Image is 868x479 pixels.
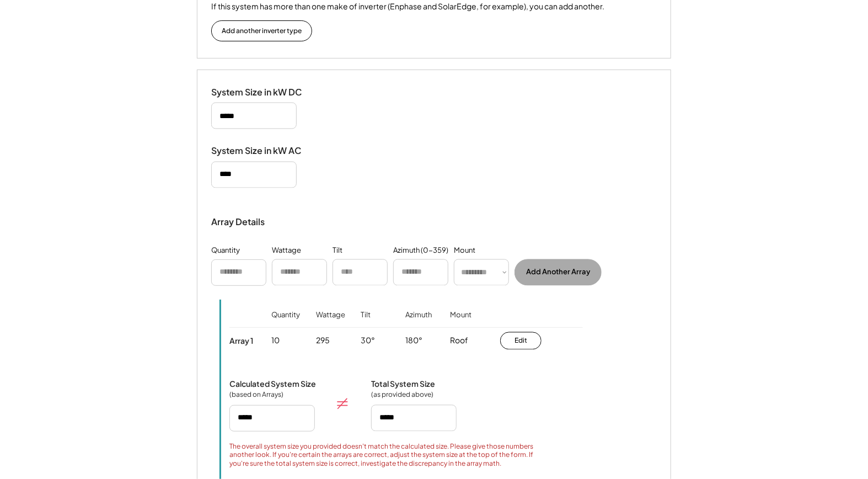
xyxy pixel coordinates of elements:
[450,336,468,347] div: Roof
[229,379,316,389] div: Calculated System Size
[316,311,345,336] div: Wattage
[361,311,371,336] div: Tilt
[405,311,432,336] div: Azimuth
[515,259,602,286] button: Add Another Array
[500,332,542,350] button: Edit
[211,87,322,98] div: System Size in kW DC
[211,216,266,229] div: Array Details
[271,336,280,347] div: 10
[229,443,546,469] div: The overall system size you provided doesn't match the calculated size. Please give those numbers...
[229,336,253,346] div: Array 1
[393,246,448,257] div: Azimuth (0-359)
[229,391,285,400] div: (based on Arrays)
[371,379,435,389] div: Total System Size
[454,246,475,257] div: Mount
[371,391,433,400] div: (as provided above)
[211,1,604,12] div: If this system has more than one make of inverter (Enphase and SolarEdge, for example), you can a...
[361,336,375,347] div: 30°
[211,246,240,257] div: Quantity
[272,246,301,257] div: Wattage
[211,20,312,41] button: Add another inverter type
[450,311,471,336] div: Mount
[316,336,330,347] div: 295
[271,311,300,336] div: Quantity
[211,146,322,157] div: System Size in kW AC
[333,246,342,257] div: Tilt
[405,336,422,347] div: 180°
